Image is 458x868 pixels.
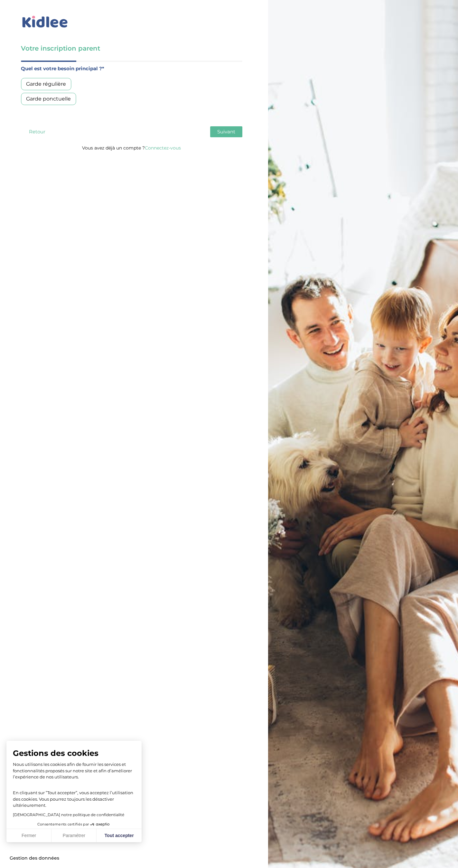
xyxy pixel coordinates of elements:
div: Garde ponctuelle [21,93,76,105]
button: Paramétrer [51,829,97,843]
button: Tout accepter [97,829,142,843]
label: Quel est votre besoin principal ?* [21,64,242,73]
p: En cliquant sur ”Tout accepter”, vous acceptez l’utilisation des cookies. Vous pourrez toujours l... [13,784,135,809]
h3: Votre inscription parent [21,44,242,53]
span: Gestion des données [10,855,59,861]
button: Suivant [210,126,242,137]
span: Consentements certifiés par [37,823,89,826]
p: Vous avez déjà un compte ? [21,144,242,152]
svg: Axeptio [90,815,109,834]
span: Gestions des cookies [13,748,135,758]
a: [DEMOGRAPHIC_DATA] notre politique de confidentialité [13,812,124,817]
span: Suivant [217,129,235,135]
button: Retour [21,126,53,137]
a: Connectez-vous [145,145,181,151]
button: Fermer [6,829,51,843]
div: Garde régulière [21,78,71,90]
img: logo_kidlee_bleu [21,14,69,29]
button: Consentements certifiés par [34,820,114,829]
button: Fermer le widget sans consentement [6,852,63,865]
p: Nous utilisons les cookies afin de fournir les services et fonctionnalités proposés sur notre sit... [13,761,135,780]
